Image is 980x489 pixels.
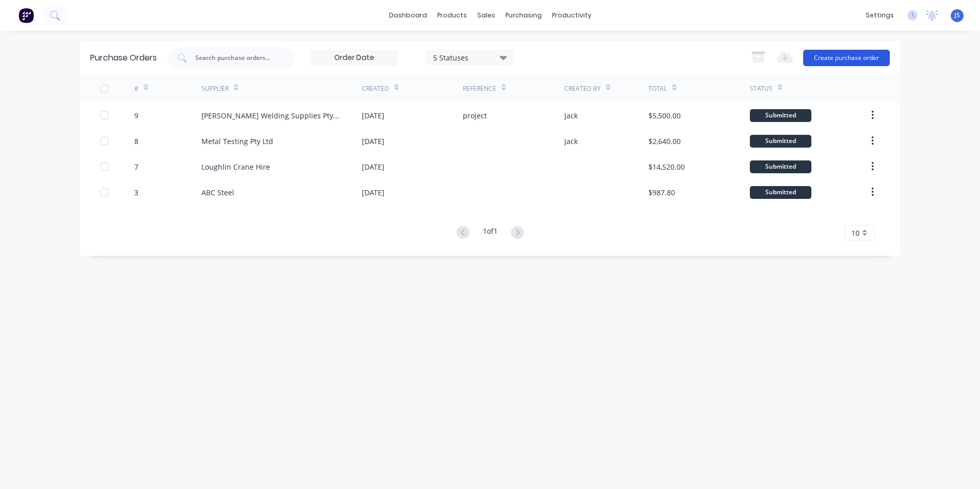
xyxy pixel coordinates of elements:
img: Factory [18,8,34,23]
div: $5,500.00 [648,110,681,121]
div: $987.80 [648,187,675,198]
div: 9 [134,110,138,121]
div: [DATE] [362,110,384,121]
div: productivity [547,8,597,23]
div: Submitted [750,109,811,122]
div: Jack [564,110,578,121]
div: products [432,8,472,23]
div: Status [750,84,772,93]
div: $14,520.00 [648,161,685,172]
div: Supplier [201,84,229,93]
span: 10 [851,228,860,238]
div: ABC Steel [201,187,234,198]
div: Loughlin Crane Hire [201,161,270,172]
div: project [463,110,487,121]
div: Total [648,84,667,93]
div: Metal Testing Pty Ltd [201,136,273,147]
div: 8 [134,136,138,147]
div: settings [861,8,899,23]
div: 3 [134,187,138,198]
button: Create purchase order [803,50,890,66]
div: 5 Statuses [433,52,506,63]
div: [PERSON_NAME] Welding Supplies Pty Ltd [201,110,341,121]
a: dashboard [384,8,432,23]
div: [DATE] [362,187,384,198]
span: JS [954,11,960,20]
div: purchasing [500,8,547,23]
div: Jack [564,136,578,147]
div: Submitted [750,186,811,199]
div: Created [362,84,389,93]
input: Search purchase orders... [194,53,279,63]
div: sales [472,8,500,23]
div: 7 [134,161,138,172]
div: 1 of 1 [483,226,498,240]
div: # [134,84,138,93]
div: Reference [463,84,496,93]
input: Order Date [311,50,397,66]
div: Submitted [750,135,811,148]
div: Purchase Orders [90,52,157,64]
div: [DATE] [362,136,384,147]
div: Created By [564,84,601,93]
div: Submitted [750,160,811,173]
div: $2,640.00 [648,136,681,147]
div: [DATE] [362,161,384,172]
